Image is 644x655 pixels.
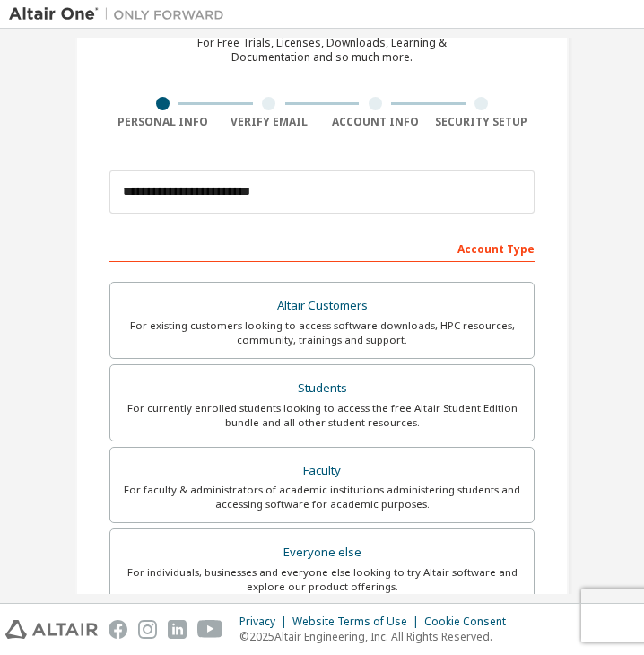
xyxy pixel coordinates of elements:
[239,615,292,629] div: Privacy
[109,115,216,129] div: Personal Info
[197,36,447,65] div: For Free Trials, Licenses, Downloads, Learning & Documentation and so much more.
[197,620,223,639] img: youtube.svg
[9,5,233,23] img: Altair One
[121,319,523,347] div: For existing customers looking to access software downloads, HPC resources, community, trainings ...
[239,629,517,644] p: © 2025 Altair Engineering, Inc. All Rights Reserved.
[109,620,127,639] img: facebook.svg
[121,565,523,594] div: For individuals, businesses and everyone else looking to try Altair software and explore our prod...
[292,615,424,629] div: Website Terms of Use
[168,620,187,639] img: linkedin.svg
[216,115,323,129] div: Verify Email
[121,458,523,484] div: Faculty
[121,293,523,319] div: Altair Customers
[121,401,523,430] div: For currently enrolled students looking to access the free Altair Student Edition bundle and all ...
[138,620,157,639] img: instagram.svg
[121,376,523,401] div: Students
[424,615,517,629] div: Cookie Consent
[322,115,429,129] div: Account Info
[429,115,535,129] div: Security Setup
[5,620,98,639] img: altair_logo.svg
[109,233,535,262] div: Account Type
[121,483,523,511] div: For faculty & administrators of academic institutions administering students and accessing softwa...
[121,540,523,565] div: Everyone else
